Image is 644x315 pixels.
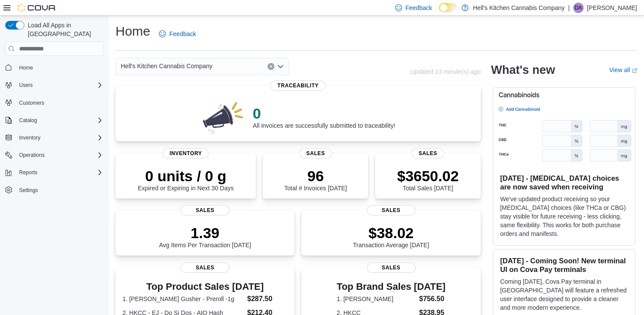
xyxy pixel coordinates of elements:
[500,174,628,191] h3: [DATE] - [MEDICAL_DATA] choices are now saved when receiving
[16,63,36,73] a: Home
[367,262,416,273] span: Sales
[116,23,150,40] h1: Home
[19,169,37,176] span: Reports
[19,99,44,106] span: Customers
[247,294,287,304] dd: $287.50
[412,148,444,159] span: Sales
[397,167,459,192] div: Total Sales [DATE]
[410,68,481,75] p: Updated 13 minute(s) ago
[575,3,582,13] span: DA
[2,166,107,179] button: Reports
[268,63,274,70] button: Clear input
[397,167,459,185] p: $3650.02
[16,62,103,73] span: Home
[155,25,199,43] a: Feedback
[500,195,628,238] p: We've updated product receiving so your [MEDICAL_DATA] choices (like THCa or CBG) stay visible fo...
[16,133,44,143] button: Inventory
[587,3,637,13] p: [PERSON_NAME]
[353,224,429,242] p: $38.02
[491,63,555,77] h2: What's new
[16,133,103,143] span: Inventory
[5,57,103,219] nav: Complex example
[2,61,107,73] button: Home
[16,185,41,196] a: Settings
[138,167,234,192] div: Expired or Expiring in Next 30 Days
[17,3,56,12] img: Cova
[2,114,107,126] button: Catalog
[406,3,432,12] span: Feedback
[439,12,439,13] span: Dark Mode
[16,150,103,160] span: Operations
[16,167,41,178] button: Reports
[181,262,229,273] span: Sales
[122,282,287,292] h3: Top Product Sales [DATE]
[16,80,36,90] button: Users
[19,64,33,71] span: Home
[2,79,107,91] button: Users
[138,167,234,185] p: 0 units / 0 g
[16,185,103,196] span: Settings
[419,294,446,304] dd: $756.50
[169,30,196,38] span: Feedback
[19,152,45,159] span: Operations
[284,167,347,192] div: Total # Invoices [DATE]
[277,63,284,70] button: Open list of options
[181,205,229,216] span: Sales
[16,167,103,178] span: Reports
[2,149,107,161] button: Operations
[24,21,103,38] span: Load All Apps in [GEOGRAPHIC_DATA]
[609,66,637,73] a: View allExternal link
[201,99,246,134] img: 0
[162,148,209,159] span: Inventory
[299,148,332,159] span: Sales
[16,150,48,160] button: Operations
[16,98,48,108] a: Customers
[2,96,107,109] button: Customers
[353,224,429,249] div: Transaction Average [DATE]
[367,205,416,216] span: Sales
[439,3,457,12] input: Dark Mode
[159,224,251,249] div: Avg Items Per Transaction [DATE]
[19,134,40,141] span: Inventory
[121,61,212,71] span: Hell's Kitchen Cannabis Company
[337,295,416,303] dt: 1. [PERSON_NAME]
[473,3,565,13] p: Hell's Kitchen Cannabis Company
[632,68,637,73] svg: External link
[16,97,103,108] span: Customers
[16,80,103,90] span: Users
[271,80,326,91] span: Traceability
[2,184,107,196] button: Settings
[253,105,395,122] p: 0
[19,117,37,124] span: Catalog
[500,256,628,274] h3: [DATE] - Coming Soon! New terminal UI on Cova Pay terminals
[500,277,628,312] p: Coming [DATE], Cova Pay terminal in [GEOGRAPHIC_DATA] will feature a refreshed user interface des...
[573,3,584,13] div: Destiny Adams
[253,105,395,129] div: All invoices are successfully submitted to traceability!
[159,224,251,242] p: 1.39
[19,82,33,89] span: Users
[284,167,347,185] p: 96
[2,132,107,144] button: Inventory
[122,295,244,303] dt: 1. [PERSON_NAME] Gusher - Preroll -1g
[19,187,38,194] span: Settings
[16,115,103,126] span: Catalog
[337,282,446,292] h3: Top Brand Sales [DATE]
[568,3,570,13] p: |
[16,115,40,126] button: Catalog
